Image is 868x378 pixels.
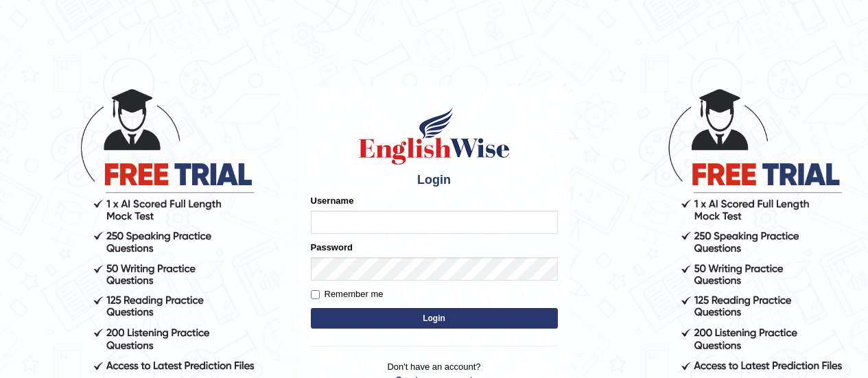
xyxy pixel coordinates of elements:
label: Remember me [311,287,384,301]
h4: Login [311,174,558,187]
button: Login [311,308,558,329]
img: Logo of English Wise sign in for intelligent practice with AI [356,105,513,167]
input: Remember me [311,290,320,299]
label: Username [311,194,354,207]
label: Password [311,241,353,254]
